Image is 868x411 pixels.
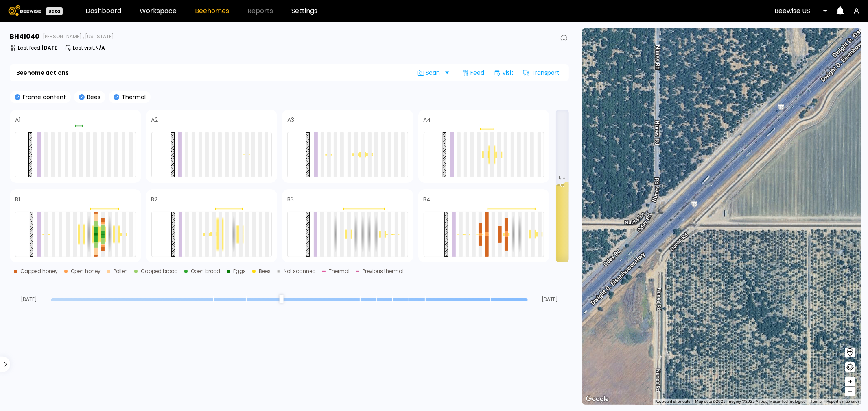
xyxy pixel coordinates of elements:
[584,394,611,405] img: Google
[810,399,822,404] a: Terms (opens in new tab)
[491,66,517,79] div: Visit
[119,94,146,100] p: Thermal
[140,8,177,14] a: Workspace
[520,66,562,79] div: Transport
[8,5,41,16] img: Beewise logo
[284,269,316,274] div: Not scanned
[584,394,611,405] a: Open this area in Google Maps (opens a new window)
[16,70,69,76] b: Beehome actions
[42,44,60,51] b: [DATE]
[424,117,431,123] h4: A4
[20,269,58,274] div: Capped honey
[18,45,60,50] p: Last feed :
[20,94,66,100] p: Frame content
[46,7,63,15] div: Beta
[287,197,294,202] h4: B3
[845,377,855,387] button: +
[95,44,105,51] b: N/A
[848,376,853,387] span: +
[15,117,20,123] h4: A1
[558,176,567,180] span: 11 gal
[191,269,220,274] div: Open brood
[291,8,317,14] a: Settings
[71,269,101,274] div: Open honey
[114,269,128,274] div: Pollen
[195,8,229,14] a: Beehomes
[848,387,853,397] span: –
[695,399,805,404] span: Map data ©2025 Imagery ©2025 Airbus, Maxar Technologies
[151,117,158,123] h4: A2
[259,269,271,274] div: Bees
[845,387,855,396] button: –
[15,197,20,202] h4: B1
[73,45,105,50] p: Last visit :
[655,399,690,405] button: Keyboard shortcuts
[531,297,569,302] span: [DATE]
[43,34,114,39] span: [PERSON_NAME] , [US_STATE]
[287,117,294,123] h4: A3
[826,399,859,404] a: Report a map error
[247,8,273,14] span: Reports
[459,66,488,79] div: Feed
[141,269,178,274] div: Capped brood
[151,197,158,202] h4: B2
[363,269,404,274] div: Previous thermal
[418,69,443,76] span: Scan
[10,33,39,40] h3: BH 41040
[424,197,431,202] h4: B4
[85,8,121,14] a: Dashboard
[10,297,48,302] span: [DATE]
[85,94,101,100] p: Bees
[233,269,246,274] div: Eggs
[329,269,350,274] div: Thermal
